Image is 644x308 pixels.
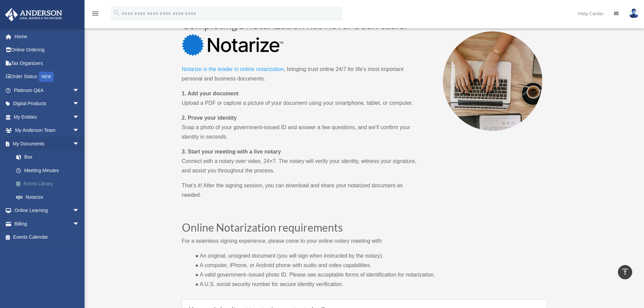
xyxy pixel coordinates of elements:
a: Digital Productsarrow_drop_down [5,97,90,111]
p: Connect with a notary over video, 24×7. The notary will verify your identity, witness your signat... [182,147,419,181]
a: Billingarrow_drop_down [5,217,90,231]
p: Upload a PDF or capture a picture of your document using your smartphone, tablet, or computer. [182,89,419,113]
strong: 1. Add your document [182,91,239,96]
p: , bringing trust online 24/7 for life’s most important personal and business documents. [182,65,419,89]
a: Notarize [9,190,86,204]
i: menu [91,9,99,18]
strong: 2. Prove your identity [182,115,237,121]
a: menu [91,12,99,18]
a: My Anderson Teamarrow_drop_down [5,124,90,137]
span: arrow_drop_down [73,204,86,218]
img: Why-notarize [443,31,542,131]
a: vertical_align_top [618,265,632,279]
a: Platinum Q&Aarrow_drop_down [5,84,90,97]
a: Order StatusNEW [5,70,90,84]
p: For a seamless signing experience, please come to your online notary meeting with: [182,236,547,251]
span: arrow_drop_down [73,110,86,124]
a: My Entitiesarrow_drop_down [5,110,90,124]
a: Box [9,150,90,164]
a: My Documentsarrow_drop_down [5,137,90,150]
img: User Pic [629,8,639,18]
span: arrow_drop_down [73,137,86,151]
span: arrow_drop_down [73,84,86,97]
a: Home [5,30,90,43]
span: arrow_drop_down [73,217,86,231]
i: search [113,9,120,17]
h2: Online Notarization requirements [182,222,547,236]
a: Notarize is the leader in online notarization [182,66,284,75]
p: ● An original, unsigned document (you will sign when instructed by the notary). ● A computer, iPh... [182,251,547,289]
span: arrow_drop_down [73,124,86,138]
strong: 3. Start your meeting with a live notary [182,149,281,155]
a: Meeting Minutes [9,164,90,177]
a: Online Learningarrow_drop_down [5,204,90,217]
p: That’s it! After the signing session, you can download and share your notarized document as needed. [182,181,419,200]
img: Anderson Advisors Platinum Portal [3,8,64,21]
div: NEW [39,72,54,82]
a: Online Ordering [5,43,90,57]
a: Tax Organizers [5,56,90,70]
i: vertical_align_top [621,268,629,276]
span: arrow_drop_down [73,97,86,111]
a: Forms Library [9,177,90,191]
p: Snap a photo of your government-issued ID and answer a few questions, and we’ll confirm your iden... [182,113,419,147]
a: Events Calendar [5,231,90,244]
